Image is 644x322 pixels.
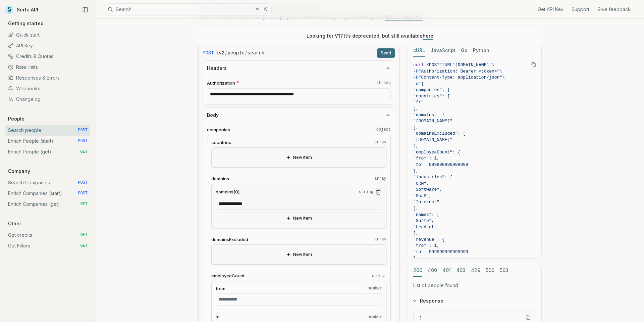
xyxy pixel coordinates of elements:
a: Changelog [5,94,90,105]
button: Copy Text [529,59,539,70]
code: number [368,286,382,291]
code: string [376,80,391,86]
span: "names": [ [413,212,439,217]
code: object [376,127,391,132]
a: Get credits GET [5,230,90,240]
a: Enrich People (get) GET [5,146,90,157]
button: Remove Item [375,188,382,196]
span: GET [80,201,88,207]
span: GET [80,243,88,248]
button: Headers [203,61,395,76]
a: Support [572,6,589,13]
button: cURL [413,44,425,57]
span: "Software", [413,187,442,192]
span: / [225,50,227,56]
span: POST [78,180,88,185]
span: "Authorization: Bearer <token>" [419,69,500,74]
span: employeeCount [211,273,245,279]
span: ], [413,125,419,130]
span: "Internet" [413,199,439,204]
span: POST [78,138,88,144]
button: Python [473,44,489,57]
code: people [227,50,244,56]
a: Credits & Quotas [5,51,90,62]
span: ], [413,231,419,236]
code: array [374,140,386,145]
kbd: K [262,6,269,13]
span: "revenue": { [413,237,445,242]
span: domains [211,176,229,182]
code: string [359,189,373,195]
span: "Leadjet" [413,225,437,230]
span: -X [424,62,429,67]
span: { [419,316,422,321]
button: Response [408,292,541,310]
span: countries [211,139,231,146]
a: Webhooks [5,83,90,94]
span: "domainsExcluded": [ [413,131,466,136]
a: Enrich Companies (get) GET [5,199,90,210]
span: "countries": [ [413,94,450,99]
code: array [374,176,386,181]
span: GET [80,149,88,154]
p: Looking for V1? It’s deprecated, but still available [307,33,433,39]
p: List of people found [413,282,536,289]
a: Search people POST [5,125,90,136]
a: Give feedback [597,6,631,13]
span: "to": 999999999999999 [413,162,468,167]
span: companies [207,127,230,133]
button: New Item [216,152,382,163]
span: '{ [419,81,424,86]
span: curl [413,62,424,67]
span: }, [413,169,419,174]
span: \ [492,62,494,67]
button: 400 [428,264,437,277]
span: to [216,314,220,320]
button: Search⌘K [104,3,272,15]
button: Go [461,44,468,57]
code: search [248,50,264,56]
p: Other [5,220,24,227]
button: 401 [442,264,451,277]
button: New Item [216,213,382,224]
span: "Surfe", [413,218,434,223]
a: Enrich People (start) POST [5,136,90,146]
button: Send [377,48,395,58]
code: v2 [219,50,225,56]
span: GET [80,232,88,238]
kbd: ⌘ [254,6,261,13]
button: New Item [216,249,382,260]
button: 403 [456,264,466,277]
span: "[DOMAIN_NAME]" [413,137,452,142]
span: "companies": { [413,87,450,92]
span: ], [413,206,419,211]
span: POST [203,50,214,56]
span: -H [413,75,419,80]
span: \ [499,69,502,74]
a: Rate limits [5,62,90,73]
span: "SaaS", [413,193,432,198]
span: / [245,50,247,56]
span: Authorization [207,80,235,86]
button: Collapse Sidebar [80,5,90,15]
span: "domains": [ [413,112,445,118]
span: domainsExcluded [211,236,248,243]
span: "from": 1, [413,156,439,161]
span: "CRM", [413,181,429,186]
span: \ [502,75,505,80]
button: 500 [486,264,494,277]
button: Body [203,108,395,123]
p: People [5,116,27,122]
button: 503 [500,264,508,277]
a: Search Companies POST [5,177,90,188]
span: -d [413,81,419,86]
button: JavaScript [430,44,455,57]
span: POST [429,62,439,67]
span: "employeeCount": { [413,150,460,155]
a: Get Filters GET [5,240,90,251]
button: 429 [471,264,480,277]
code: number [368,314,382,320]
p: Getting started [5,20,46,27]
code: array [374,237,386,242]
span: domains[0] [216,189,239,195]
